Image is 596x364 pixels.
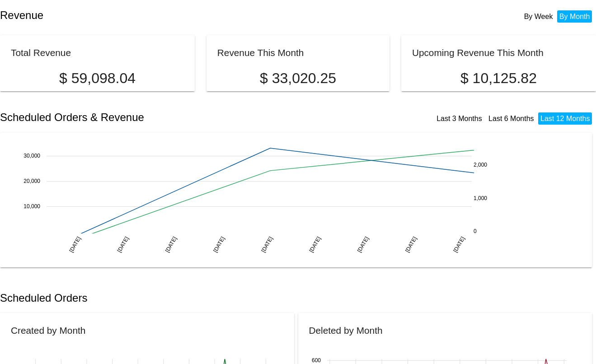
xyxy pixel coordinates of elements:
[412,70,585,87] p: $ 10,125.82
[474,195,487,201] text: 1,000
[412,47,544,58] h2: Upcoming Revenue This Month
[436,115,482,122] a: Last 3 Months
[309,325,383,336] h2: Deleted by Month
[474,162,487,168] text: 2,000
[452,235,466,253] text: [DATE]
[308,235,322,253] text: [DATE]
[11,325,85,336] h2: Created by Month
[23,178,40,184] text: 20,000
[164,235,178,253] text: [DATE]
[68,235,82,253] text: [DATE]
[116,235,130,253] text: [DATE]
[212,235,226,253] text: [DATE]
[522,10,555,23] li: By Week
[356,235,370,253] text: [DATE]
[23,153,40,159] text: 30,000
[217,70,379,87] p: $ 33,020.25
[557,10,592,23] li: By Month
[311,358,320,364] text: 600
[540,115,590,122] a: Last 12 Months
[11,47,71,58] h2: Total Revenue
[23,203,40,210] text: 10,000
[260,235,274,253] text: [DATE]
[488,115,534,122] a: Last 6 Months
[11,70,184,87] p: $ 59,098.04
[217,47,304,58] h2: Revenue This Month
[404,235,418,253] text: [DATE]
[474,228,477,234] text: 0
